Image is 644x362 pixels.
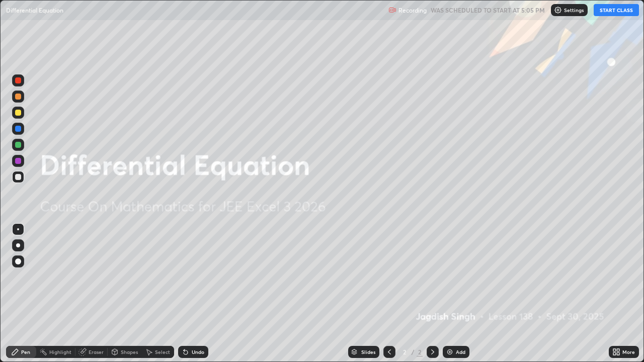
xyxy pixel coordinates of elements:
[361,349,375,354] div: Slides
[6,6,63,14] p: Differential Equation
[121,349,138,354] div: Shapes
[398,7,427,14] p: Recording
[399,349,410,355] div: 2
[594,4,639,16] button: START CLASS
[192,349,204,354] div: Undo
[456,349,465,354] div: Add
[564,8,584,13] p: Settings
[431,6,545,15] h5: WAS SCHEDULED TO START AT 5:05 PM
[622,349,635,354] div: More
[412,349,415,355] div: /
[554,6,562,14] img: class-settings-icons
[446,348,454,356] img: add-slide-button
[21,349,30,354] div: Pen
[89,349,104,354] div: Eraser
[49,349,71,354] div: Highlight
[417,347,423,356] div: 2
[388,6,396,14] img: recording.375f2c34.svg
[155,349,170,354] div: Select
